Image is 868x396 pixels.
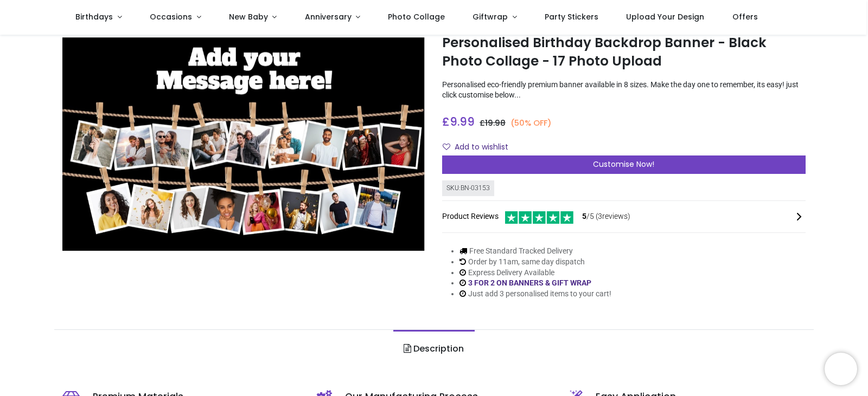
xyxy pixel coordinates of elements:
span: £ [480,118,506,128]
span: /5 ( 3 reviews) [582,211,630,222]
p: Personalised eco-friendly premium banner available in 8 sizes. Make the day one to remember, its ... [442,80,806,101]
h1: Personalised Birthday Backdrop Banner - Black Photo Collage - 17 Photo Upload [442,34,806,71]
span: Upload Your Design [626,11,704,22]
div: Product Reviews [442,210,806,224]
iframe: Brevo live chat [825,353,857,385]
button: Add to wishlistAdd to wishlist [442,138,518,157]
li: Order by 11am, same day dispatch [459,257,611,268]
a: 3 FOR 2 ON BANNERS & GIFT WRAP [468,278,591,287]
span: Giftwrap [473,11,508,22]
li: Express Delivery Available [459,268,611,278]
span: New Baby [229,11,268,22]
span: Birthdays [75,11,113,22]
li: Free Standard Tracked Delivery [459,246,611,257]
img: Personalised Birthday Backdrop Banner - Black Photo Collage - 17 Photo Upload [62,37,426,251]
div: SKU: BN-03153 [442,180,494,196]
small: (50% OFF) [510,118,552,129]
i: Add to wishlist [443,143,450,151]
span: Customise Now! [593,159,654,170]
span: 19.98 [485,118,506,128]
span: £ [442,114,475,129]
span: Occasions [150,11,192,22]
span: Anniversary [305,11,352,22]
span: 5 [582,212,586,220]
span: Photo Collage [388,11,445,22]
span: Offers [732,11,758,22]
span: Party Stickers [545,11,598,22]
li: Just add 3 personalised items to your cart! [459,289,611,300]
a: Description [393,330,474,368]
span: 9.99 [450,114,475,129]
